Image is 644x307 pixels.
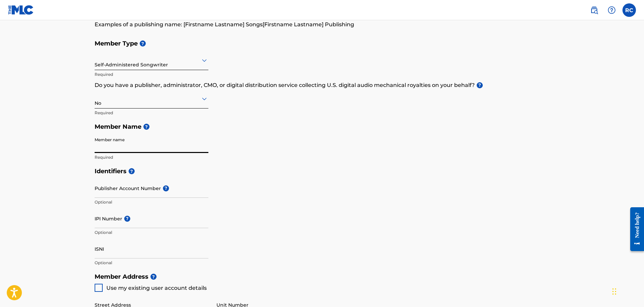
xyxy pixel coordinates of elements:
[477,82,483,88] span: ?
[610,275,644,307] iframe: Chat Widget
[622,3,636,17] div: User Menu
[95,270,550,284] h5: Member Address
[590,6,598,14] img: search
[124,216,130,222] span: ?
[140,40,146,47] span: ?
[95,120,550,134] h5: Member Name
[95,164,550,179] h5: Identifiers
[608,6,616,14] img: help
[625,202,644,256] iframe: Resource Center
[95,260,208,266] p: Optional
[95,90,208,107] div: No
[95,154,208,160] p: Required
[612,281,616,302] div: Drag
[95,81,550,89] p: Do you have a publisher, administrator, CMO, or digital distribution service collecting U.S. digi...
[95,36,550,51] h5: Member Type
[150,274,157,280] span: ?
[95,52,208,68] div: Self-Administered Songwriter
[95,71,208,78] p: Required
[95,21,550,29] p: Examples of a publishing name: [Firstname Lastname] Songs[Firstname Lastname] Publishing
[8,5,34,15] img: MLC Logo
[95,229,208,236] p: Optional
[95,199,208,205] p: Optional
[163,185,169,191] span: ?
[587,3,601,17] a: Public Search
[129,168,135,174] span: ?
[605,3,618,17] div: Help
[106,285,207,291] span: Use my existing user account details
[143,124,149,130] span: ?
[95,110,208,116] p: Required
